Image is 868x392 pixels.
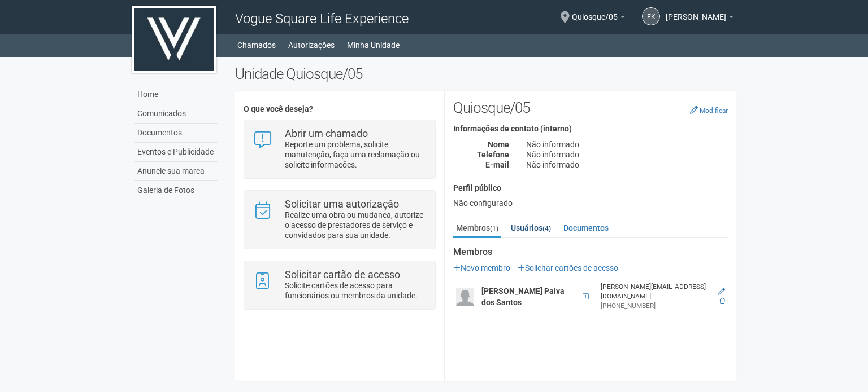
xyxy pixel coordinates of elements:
small: (4) [542,224,551,232]
a: Anuncie sua marca [134,162,218,181]
div: Não informado [518,139,736,149]
strong: [PERSON_NAME] Paiva dos Santos [481,287,565,307]
p: Solicite cartões de acesso para funcionários ou membros da unidade. [285,280,427,301]
strong: Abrir um chamado [285,127,368,139]
a: Galeria de Fotos [134,181,218,200]
a: Usuários(4) [508,219,554,236]
h2: Unidade Quiosque/05 [235,65,736,82]
a: Modificar [690,105,728,114]
a: Chamados [237,37,276,53]
a: Comunicados [134,104,218,124]
a: Membros(1) [453,219,501,238]
p: Realize uma obra ou mudança, autorize o acesso de prestadores de serviço e convidados para sua un... [285,210,427,240]
a: Minha Unidade [347,37,400,53]
a: Editar membro [718,288,725,296]
small: Modificar [700,107,728,114]
h2: Quiosque/05 [453,99,728,116]
a: Autorizações [288,37,335,53]
div: Não configurado [453,198,728,208]
a: Documentos [134,124,218,143]
p: Reporte um problema, solicite manutenção, faça uma reclamação ou solicite informações. [285,139,427,170]
div: [PHONE_NUMBER] [601,301,709,311]
strong: Solicitar cartão de acesso [285,268,400,280]
span: Elizabeth Kathelin Oliveira de Souza [666,2,726,21]
a: Home [134,85,218,104]
img: logo.jpg [132,6,216,73]
small: (1) [490,224,498,232]
a: Solicitar cartões de acesso [518,263,618,272]
span: Vogue Square Life Experience [235,11,409,27]
a: Novo membro [453,263,510,272]
a: [PERSON_NAME] [666,14,734,23]
a: Quiosque/05 [572,14,625,23]
strong: Nome [488,140,509,149]
a: Excluir membro [719,297,725,305]
a: EK [642,7,660,25]
div: [PERSON_NAME][EMAIL_ADDRESS][DOMAIN_NAME] [601,282,709,301]
div: Não informado [518,149,736,160]
strong: Telefone [477,150,509,159]
span: Quiosque/05 [572,2,618,21]
strong: Membros [453,247,728,257]
a: Solicitar cartão de acesso Solicite cartões de acesso para funcionários ou membros da unidade. [253,270,426,301]
a: Abrir um chamado Reporte um problema, solicite manutenção, faça uma reclamação ou solicite inform... [253,129,426,170]
strong: Solicitar uma autorização [285,198,399,210]
h4: O que você deseja? [244,105,435,113]
a: Eventos e Publicidade [134,143,218,162]
img: user.png [456,288,474,306]
a: Solicitar uma autorização Realize uma obra ou mudança, autorize o acesso de prestadores de serviç... [253,199,426,240]
a: Documentos [561,219,611,236]
h4: Informações de contato (interno) [453,125,728,133]
div: Não informado [518,160,736,170]
strong: E-mail [485,160,509,169]
h4: Perfil público [453,184,728,192]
